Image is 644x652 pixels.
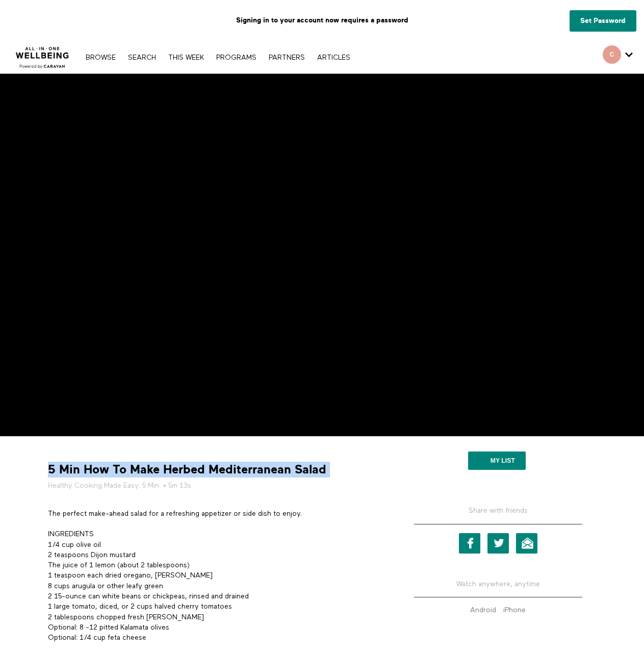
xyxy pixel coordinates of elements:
p: The perfect make-ahead salad for a refreshing appetizer or side dish to enjoy. [48,509,385,519]
a: PROGRAMS [211,54,262,61]
a: Search [123,54,161,61]
a: iPhone [501,607,528,614]
strong: 5 Min How To Make Herbed Mediterranean Salad [48,462,326,478]
a: Facebook [459,533,480,554]
a: Android [468,607,499,614]
img: CARAVAN [12,39,73,70]
p: INGREDIENTS 1/4 cup olive oil 2 teaspoons Dijon mustard The juice of 1 lemon (about 2 tablespoons... [48,529,385,643]
button: My list [468,452,526,470]
p: Signing in to your account now requires a password [8,8,636,33]
h5: Watch anywhere, anytime [414,571,582,597]
a: Healthy Cooking Made Easy: 5 Min [48,481,159,491]
strong: iPhone [503,607,526,614]
a: Twitter [487,533,509,554]
a: THIS WEEK [163,54,209,61]
a: ARTICLES [312,54,355,61]
a: PARTNERS [264,54,310,61]
a: Email [516,533,537,554]
a: Browse [81,54,121,61]
h5: • 5m 13s [48,481,385,491]
a: Set Password [570,10,636,32]
strong: Android [470,607,496,614]
div: Secondary [595,41,640,73]
h5: Share with friends [414,506,582,524]
nav: Primary [81,52,355,62]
